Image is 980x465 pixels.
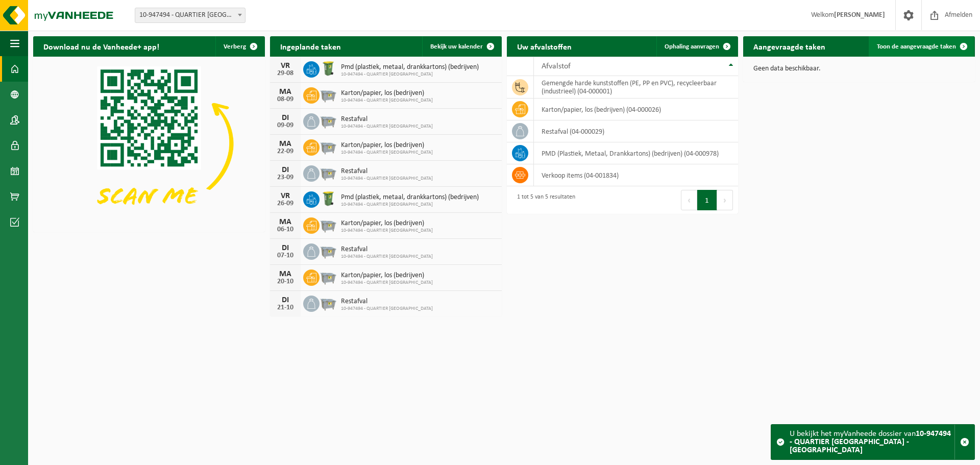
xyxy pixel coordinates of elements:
[656,36,737,57] a: Ophaling aanvragen
[275,88,296,96] div: MA
[341,115,433,124] span: Restafval
[341,219,433,228] span: Karton/papier, los (bedrijven)
[341,193,479,202] span: Pmd (plastiek, metaal, drankkartons) (bedrijven)
[320,86,337,103] img: WB-2500-GAL-GY-01
[422,36,501,57] a: Bekijk uw kalender
[320,216,337,233] img: WB-2500-GAL-GY-01
[135,8,246,23] span: 10-947494 - QUARTIER NV - EKE
[341,280,433,286] span: 10-947494 - QUARTIER [GEOGRAPHIC_DATA]
[341,306,433,312] span: 10-947494 - QUARTIER [GEOGRAPHIC_DATA]
[275,200,296,207] div: 26-09
[320,268,337,285] img: WB-2500-GAL-GY-01
[320,112,337,129] img: WB-2500-GAL-GY-01
[270,36,351,56] h2: Ingeplande taken
[275,244,296,252] div: DI
[275,122,296,129] div: 09-09
[341,89,433,97] span: Karton/papier, los (bedrijven)
[869,36,974,57] a: Toon de aangevraagde taken
[507,36,582,56] h2: Uw afvalstoffen
[341,298,433,306] span: Restafval
[275,70,296,77] div: 29-08
[341,71,479,78] span: 10-947494 - QUARTIER [GEOGRAPHIC_DATA]
[275,114,296,122] div: DI
[534,99,739,120] td: karton/papier, los (bedrijven) (04-000026)
[341,141,433,150] span: Karton/papier, los (bedrijven)
[341,272,433,280] span: Karton/papier, los (bedrijven)
[697,190,717,210] button: 1
[275,62,296,70] div: VR
[430,43,483,50] span: Bekijk uw kalender
[215,36,264,57] button: Verberg
[320,138,337,155] img: WB-2500-GAL-GY-01
[320,190,337,207] img: WB-0240-HPE-GN-50
[834,11,885,19] strong: [PERSON_NAME]
[341,228,433,234] span: 10-947494 - QUARTIER [GEOGRAPHIC_DATA]
[320,294,337,311] img: WB-2500-GAL-GY-01
[753,65,965,72] p: Geen data beschikbaar.
[275,252,296,259] div: 07-10
[341,150,433,156] span: 10-947494 - QUARTIER [GEOGRAPHIC_DATA]
[341,202,479,208] span: 10-947494 - QUARTIER [GEOGRAPHIC_DATA]
[341,176,433,182] span: 10-947494 - QUARTIER [GEOGRAPHIC_DATA]
[275,174,296,181] div: 23-09
[534,164,739,186] td: verkoop items (04-001834)
[135,8,245,22] span: 10-947494 - QUARTIER NV - EKE
[275,304,296,311] div: 21-10
[33,36,169,56] h2: Download nu de Vanheede+ app!
[717,190,733,210] button: Next
[341,124,433,130] span: 10-947494 - QUARTIER [GEOGRAPHIC_DATA]
[341,254,433,260] span: 10-947494 - QUARTIER [GEOGRAPHIC_DATA]
[275,296,296,304] div: DI
[665,43,719,50] span: Ophaling aanvragen
[320,164,337,181] img: WB-2500-GAL-GY-01
[275,278,296,285] div: 20-10
[681,190,697,210] button: Previous
[275,148,296,155] div: 22-09
[534,120,739,142] td: restafval (04-000029)
[341,63,479,71] span: Pmd (plastiek, metaal, drankkartons) (bedrijven)
[320,242,337,259] img: WB-2500-GAL-GY-01
[512,189,575,211] div: 1 tot 5 van 5 resultaten
[534,142,739,164] td: PMD (Plastiek, Metaal, Drankkartons) (bedrijven) (04-000978)
[275,226,296,233] div: 06-10
[542,62,571,70] span: Afvalstof
[275,270,296,278] div: MA
[275,166,296,174] div: DI
[275,96,296,103] div: 08-09
[790,430,951,454] strong: 10-947494 - QUARTIER [GEOGRAPHIC_DATA] - [GEOGRAPHIC_DATA]
[275,140,296,148] div: MA
[877,43,956,50] span: Toon de aangevraagde taken
[341,97,433,104] span: 10-947494 - QUARTIER [GEOGRAPHIC_DATA]
[790,425,954,459] div: U bekijkt het myVanheede dossier van
[33,57,265,230] img: Download de VHEPlus App
[275,192,296,200] div: VR
[743,36,836,56] h2: Aangevraagde taken
[534,76,739,99] td: gemengde harde kunststoffen (PE, PP en PVC), recycleerbaar (industrieel) (04-000001)
[224,43,246,50] span: Verberg
[275,218,296,226] div: MA
[341,167,433,176] span: Restafval
[341,246,433,254] span: Restafval
[320,60,337,77] img: WB-0240-HPE-GN-50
